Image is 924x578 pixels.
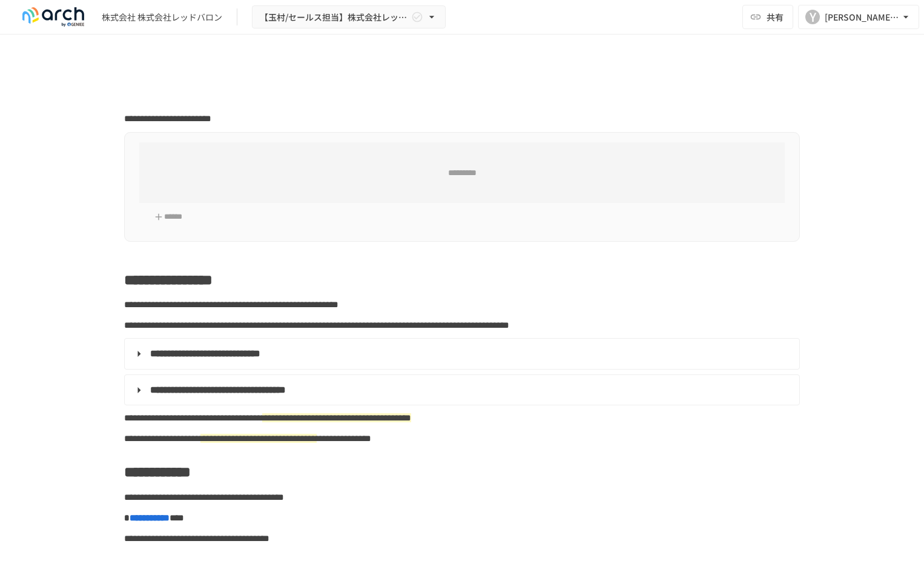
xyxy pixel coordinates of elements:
div: Y [805,10,820,24]
div: [PERSON_NAME][EMAIL_ADDRESS][DOMAIN_NAME] [825,10,900,25]
button: 【玉村/セールス担当】株式会社レッドバロン様_初期設定サポート [252,5,446,29]
span: 共有 [767,10,784,24]
span: 【玉村/セールス担当】株式会社レッドバロン様_初期設定サポート [260,10,409,25]
button: 共有 [742,5,793,29]
button: Y[PERSON_NAME][EMAIL_ADDRESS][DOMAIN_NAME] [798,5,919,29]
img: logo-default@2x-9cf2c760.svg [15,7,92,27]
div: 株式会社 株式会社レッドバロン [102,11,222,24]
